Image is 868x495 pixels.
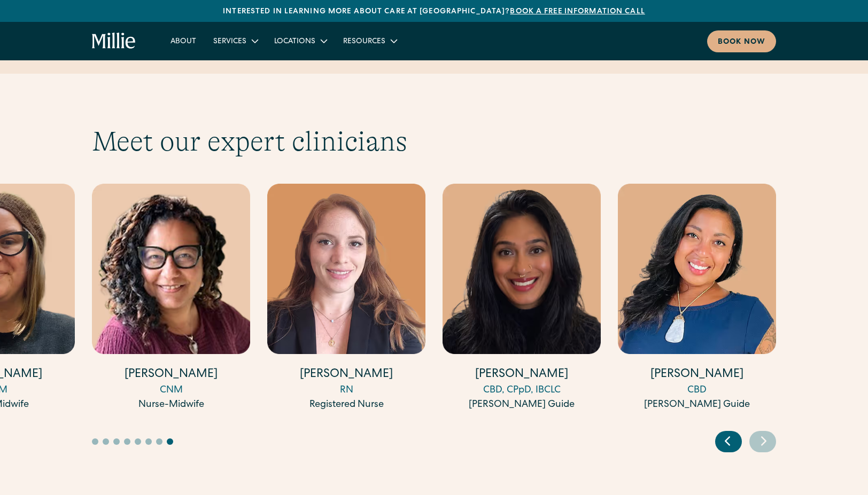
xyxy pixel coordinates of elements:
button: Go to slide 1 [92,438,98,445]
div: Resources [335,32,405,50]
div: CBD, CPpD, IBCLC [443,383,601,398]
div: Locations [266,32,335,50]
a: home [92,33,136,50]
h4: [PERSON_NAME] [443,367,601,383]
a: Book a free information call [510,8,645,15]
div: Book now [718,37,765,48]
div: 14 / 17 [92,184,250,414]
div: RN [267,383,425,398]
div: CNM [92,383,250,398]
button: Go to slide 2 [103,438,109,445]
div: [PERSON_NAME] Guide [443,398,601,412]
div: Registered Nurse [267,398,425,412]
a: About [162,32,205,50]
button: Go to slide 6 [145,438,152,445]
div: [PERSON_NAME] Guide [618,398,776,412]
button: Go to slide 3 [113,438,120,445]
div: Services [213,36,246,48]
h2: Meet our expert clinicians [92,125,776,158]
div: 15 / 17 [267,184,425,414]
div: Next slide [749,431,776,452]
a: [PERSON_NAME]CBD[PERSON_NAME] Guide [618,184,776,412]
h4: [PERSON_NAME] [618,367,776,383]
a: Book now [707,30,776,52]
button: Go to slide 4 [124,438,130,445]
h4: [PERSON_NAME] [267,367,425,383]
a: [PERSON_NAME]CBD, CPpD, IBCLC[PERSON_NAME] Guide [443,184,601,412]
div: CBD [618,383,776,398]
div: 17 / 17 [618,184,776,414]
a: [PERSON_NAME]RNRegistered Nurse [267,184,425,412]
a: [PERSON_NAME]CNMNurse-Midwife [92,184,250,412]
div: Locations [274,36,315,48]
h4: [PERSON_NAME] [92,367,250,383]
div: 16 / 17 [443,184,601,414]
div: Services [205,32,266,50]
button: Go to slide 8 [167,438,173,445]
button: Go to slide 5 [135,438,141,445]
button: Go to slide 7 [156,438,162,445]
div: Resources [343,36,385,48]
div: Nurse-Midwife [92,398,250,412]
div: Previous slide [715,431,742,452]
